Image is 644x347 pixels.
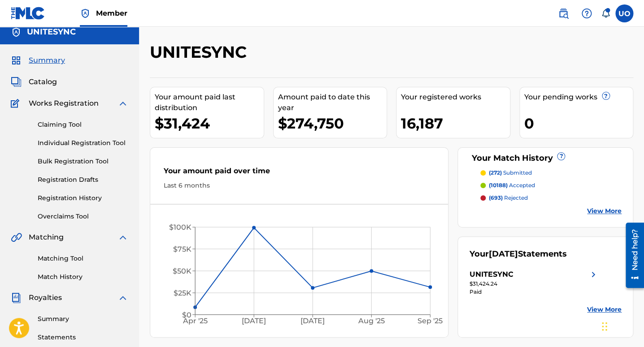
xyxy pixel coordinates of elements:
div: UNITESYNC [469,269,513,280]
span: Summary [29,55,65,66]
a: UNITESYNCright chevron icon$31,424.24Paid [469,269,599,296]
tspan: Apr '25 [183,317,208,325]
div: Your pending works [524,92,633,103]
a: SummarySummary [11,55,65,66]
a: Statements [38,333,128,342]
img: Royalties [11,292,22,303]
a: (693) rejected [480,194,622,202]
a: Matching Tool [38,254,128,263]
a: Public Search [554,4,572,22]
div: $274,750 [278,113,387,133]
div: Your Match History [469,152,622,164]
iframe: Resource Center [619,218,644,292]
div: Drag [602,313,607,340]
span: ? [602,92,609,99]
a: View More [587,305,622,314]
div: Your Statements [469,248,566,260]
img: search [558,8,569,19]
div: Your registered works [401,92,510,103]
tspan: [DATE] [242,317,266,325]
a: Registration History [38,193,128,203]
p: accepted [488,181,535,189]
a: (10188) accepted [480,181,622,189]
span: Member [96,8,127,18]
span: (272) [488,169,501,176]
span: Catalog [29,77,57,87]
img: right chevron icon [588,269,599,280]
a: Individual Registration Tool [38,138,128,148]
a: Registration Drafts [38,175,128,184]
tspan: Aug '25 [357,317,384,325]
p: submitted [488,169,531,177]
h5: UNITESYNC [27,27,76,37]
p: rejected [488,194,527,202]
div: Your amount paid over time [164,166,435,181]
div: $31,424.24 [469,280,599,288]
a: View More [587,206,622,216]
span: (10188) [488,182,507,188]
img: Catalog [11,77,22,87]
span: Royalties [29,292,62,303]
img: Accounts [11,27,22,38]
a: Claiming Tool [38,120,128,129]
img: expand [117,292,128,303]
img: Summary [11,55,22,66]
div: $31,424 [155,113,264,133]
tspan: $50K [173,266,191,275]
span: [DATE] [488,249,518,259]
iframe: Chat Widget [599,304,644,347]
div: Last 6 months [164,181,435,190]
a: (272) submitted [480,169,622,177]
img: help [581,8,592,19]
div: 16,187 [401,113,510,133]
a: Overclaims Tool [38,212,128,221]
div: User Menu [615,4,633,22]
a: CatalogCatalog [11,77,57,87]
img: Top Rightsholder [80,8,91,19]
tspan: $0 [182,310,191,319]
a: Match History [38,272,128,282]
tspan: Sep '25 [418,317,443,325]
tspan: [DATE] [300,317,325,325]
tspan: $100K [169,223,191,231]
div: Your amount paid last distribution [155,92,264,113]
tspan: $75K [173,245,191,253]
img: Works Registration [11,98,22,109]
a: Summary [38,314,128,324]
a: Bulk Registration Tool [38,157,128,166]
span: ? [557,153,565,160]
div: Notifications [601,9,610,18]
span: (693) [488,194,502,201]
img: expand [117,98,128,109]
span: Matching [29,232,64,243]
span: Works Registration [29,98,99,109]
img: MLC Logo [11,7,45,20]
img: expand [117,232,128,243]
div: Paid [469,288,599,296]
tspan: $25K [174,288,191,297]
h2: UNITESYNC [150,42,251,62]
img: Matching [11,232,22,243]
div: Help [578,4,596,22]
div: 0 [524,113,633,133]
div: Amount paid to date this year [278,92,387,113]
